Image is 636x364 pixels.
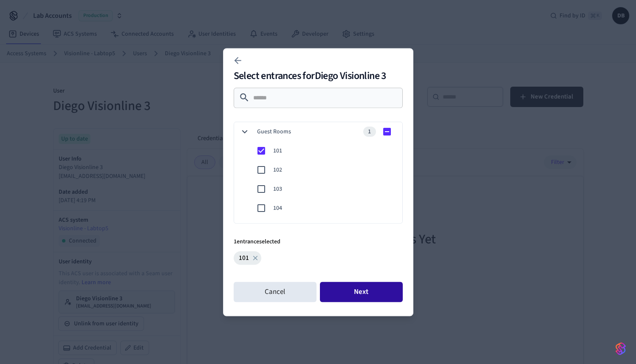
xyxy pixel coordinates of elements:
span: 104 [273,203,396,212]
button: Cancel [234,282,317,302]
span: 101 [273,146,396,155]
div: 102 [231,160,402,179]
span: 102 [273,165,396,174]
span: 101 [234,253,254,263]
div: 101 [234,251,261,265]
h2: Select entrances for Diego Visionline 3 [234,71,403,81]
span: 103 [273,184,396,193]
div: 103 [231,179,402,198]
div: 105 [231,217,402,237]
div: Guest Rooms1 [231,122,402,141]
img: SeamLogoGradient.69752ec5.svg [616,342,626,356]
div: 101 [231,141,402,160]
div: 104 [231,198,402,217]
p: 1 entrance selected [234,237,403,246]
span: 105 [273,223,396,231]
span: 1 [365,127,374,136]
button: Next [320,282,403,302]
span: Guest Rooms [257,127,364,136]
